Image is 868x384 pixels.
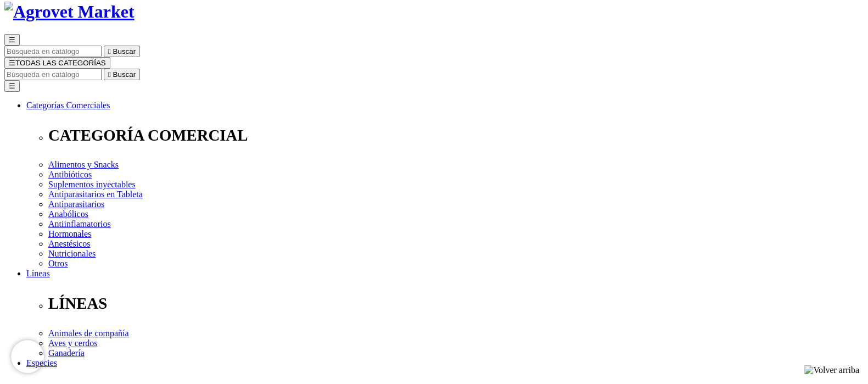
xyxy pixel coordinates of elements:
[48,126,864,144] p: CATEGORÍA COMERCIAL
[104,69,140,80] button:  Buscar
[48,348,85,358] a: Ganadería
[4,46,102,57] input: Buscar
[4,34,20,46] button: ☰
[26,358,57,368] a: Especies
[4,2,135,22] img: Agrovet Market
[48,180,136,189] a: Suplementos inyectables
[48,209,88,219] a: Anabólicos
[108,47,111,55] i: 
[4,69,102,80] input: Buscar
[48,294,864,313] p: LÍNEAS
[48,219,111,229] a: Antiinflamatorios
[804,365,859,375] img: Volver arriba
[26,269,50,278] a: Líneas
[4,80,20,92] button: ☰
[113,47,136,55] span: Buscar
[48,229,91,238] a: Hormonales
[104,46,140,57] button:  Buscar
[9,36,15,44] span: ☰
[11,340,44,373] iframe: Brevo live chat
[4,57,110,69] button: ☰TODAS LAS CATEGORÍAS
[48,249,96,258] a: Nutricionales
[48,160,119,169] a: Alimentos y Snacks
[108,70,111,79] i: 
[48,190,143,199] a: Antiparasitarios en Tableta
[9,59,15,67] span: ☰
[48,338,97,348] a: Aves y cerdos
[48,239,90,248] a: Anestésicos
[48,329,129,338] a: Animales de compañía
[48,199,104,209] a: Antiparasitarios
[113,70,136,79] span: Buscar
[48,170,92,179] a: Antibióticos
[48,259,68,268] a: Otros
[26,101,110,110] a: Categorías Comerciales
